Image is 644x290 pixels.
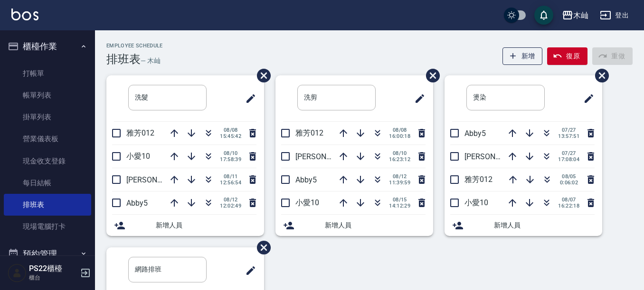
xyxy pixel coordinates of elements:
span: 刪除班表 [250,62,272,90]
span: 16:22:18 [558,203,579,209]
input: 排版標題 [466,85,545,110]
span: Abby5 [295,175,317,184]
span: 08/08 [220,127,241,133]
span: 13:57:51 [558,133,579,139]
h5: PS22櫃檯 [29,264,77,273]
a: 打帳單 [4,63,91,84]
span: 08/05 [559,173,579,180]
span: 新增人員 [156,220,256,230]
span: 小愛10 [464,198,488,207]
a: 現金收支登錄 [4,150,91,172]
a: 現場電腦打卡 [4,216,91,237]
button: 木屾 [558,6,592,25]
span: 16:00:18 [389,133,410,139]
button: 復原 [547,47,587,65]
span: 08/08 [389,127,410,133]
div: 新增人員 [445,215,602,236]
span: 08/12 [389,173,410,180]
button: 登出 [596,7,633,24]
span: 11:39:59 [389,180,410,186]
span: 修改班表的標題 [578,87,595,110]
span: 雅芳012 [295,128,323,137]
span: [PERSON_NAME]7 [464,152,526,161]
span: 08/07 [558,197,579,203]
span: 17:58:39 [220,156,241,163]
span: 新增人員 [325,220,426,230]
span: 小愛10 [126,152,150,161]
span: 刪除班表 [588,62,610,90]
span: 修改班表的標題 [239,87,256,110]
h3: 排班表 [106,53,141,66]
span: 修改班表的標題 [408,87,426,110]
button: 新增 [502,47,543,65]
span: 雅芳012 [126,128,154,137]
span: 刪除班表 [419,62,441,90]
a: 帳單列表 [4,84,91,106]
div: 木屾 [573,9,588,21]
button: 預約管理 [4,242,91,266]
span: 15:45:42 [220,133,241,139]
a: 排班表 [4,194,91,216]
span: Abby5 [464,129,486,138]
span: 14:12:29 [389,203,410,209]
span: [PERSON_NAME]7 [295,152,357,161]
span: 0:06:02 [559,180,579,186]
img: Person [8,263,27,282]
img: Logo [11,9,38,20]
span: 雅芳012 [464,175,492,184]
span: 07/27 [558,150,579,156]
a: 掛單列表 [4,106,91,128]
h6: — 木屾 [141,56,161,66]
span: 修改班表的標題 [239,259,256,282]
span: 16:23:12 [389,156,410,163]
span: 08/15 [389,197,410,203]
div: 新增人員 [106,215,264,236]
span: 08/11 [220,173,241,180]
span: 08/10 [220,150,241,156]
span: 12:02:49 [220,203,241,209]
input: 排版標題 [128,257,207,282]
div: 新增人員 [275,215,433,236]
a: 每日結帳 [4,172,91,194]
h2: Employee Schedule [106,43,163,49]
input: 排版標題 [297,85,376,110]
a: 營業儀表板 [4,128,91,150]
span: 08/12 [220,197,241,203]
span: 17:08:04 [558,156,579,163]
span: 12:56:54 [220,180,241,186]
p: 櫃台 [29,273,77,282]
span: Abby5 [126,199,148,208]
input: 排版標題 [128,85,207,110]
span: 新增人員 [494,220,595,230]
button: 櫃檯作業 [4,34,91,59]
span: 07/27 [558,127,579,133]
button: save [534,6,553,25]
span: 刪除班表 [250,234,272,262]
span: [PERSON_NAME]7 [126,175,188,184]
span: 小愛10 [295,198,319,207]
span: 08/10 [389,150,410,156]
